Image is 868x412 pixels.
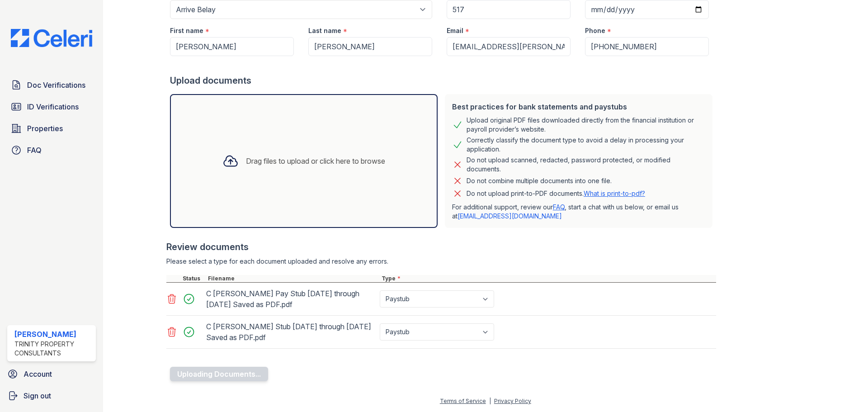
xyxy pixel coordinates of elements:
[24,369,52,379] span: Account
[14,329,92,340] div: [PERSON_NAME]
[4,29,99,47] img: CE_Logo_Blue-a8612792a0a2168367f1c8372b55b34899dd931a85d93a1a3d3e32e68fde9ad4.png
[467,175,612,186] div: Do not combine multiple documents into one file.
[452,101,705,112] div: Best practices for bank statements and paystubs
[467,156,705,174] div: Do not upload scanned, redacted, password protected, or modified documents.
[494,398,531,404] a: Privacy Policy
[308,26,341,35] label: Last name
[489,398,491,404] div: |
[7,119,96,137] a: Properties
[206,286,376,312] div: C [PERSON_NAME] Pay Stub [DATE] through [DATE] Saved as PDF.pdf
[170,26,203,35] label: First name
[553,203,565,211] a: FAQ
[585,26,605,35] label: Phone
[7,98,96,116] a: ID Verifications
[27,101,79,112] span: ID Verifications
[24,390,51,401] span: Sign out
[440,398,486,404] a: Terms of Service
[170,367,268,381] button: Uploading Documents...
[467,189,645,198] p: Do not upload print-to-PDF documents.
[27,80,85,90] span: Doc Verifications
[181,275,206,282] div: Status
[4,365,99,383] a: Account
[584,189,645,197] a: What is print-to-pdf?
[380,275,716,282] div: Type
[27,145,42,156] span: FAQ
[27,123,63,134] span: Properties
[7,76,96,94] a: Doc Verifications
[14,340,92,358] div: Trinity Property Consultants
[4,387,99,405] a: Sign out
[246,156,385,166] div: Drag files to upload or click here to browse
[170,74,716,87] div: Upload documents
[458,212,562,220] a: [EMAIL_ADDRESS][DOMAIN_NAME]
[7,141,96,159] a: FAQ
[206,319,376,345] div: C [PERSON_NAME] Stub [DATE] through [DATE] Saved as PDF.pdf
[166,257,716,266] div: Please select a type for each document uploaded and resolve any errors.
[166,241,716,253] div: Review documents
[206,275,380,282] div: Filename
[467,136,705,154] div: Correctly classify the document type to avoid a delay in processing your application.
[447,26,463,35] label: Email
[452,203,705,221] p: For additional support, review our , start a chat with us below, or email us at
[467,116,705,134] div: Upload original PDF files downloaded directly from the financial institution or payroll provider’...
